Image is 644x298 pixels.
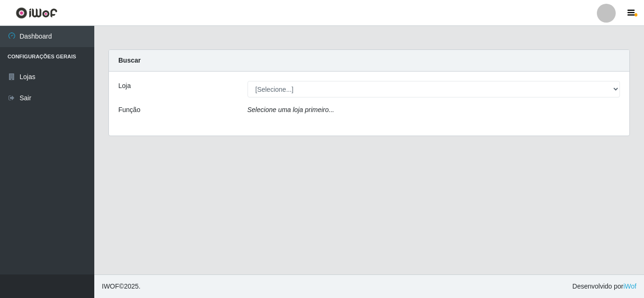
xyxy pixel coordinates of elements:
[118,56,140,64] strong: Buscar
[16,7,58,19] img: CoreUI Logo
[248,106,334,113] i: Selecione uma loja primeiro...
[118,81,131,91] label: Loja
[572,282,636,291] span: Desenvolvido por
[102,282,140,291] span: © 2025 .
[623,282,636,290] a: iWof
[102,282,119,290] span: IWOF
[118,105,140,115] label: Função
